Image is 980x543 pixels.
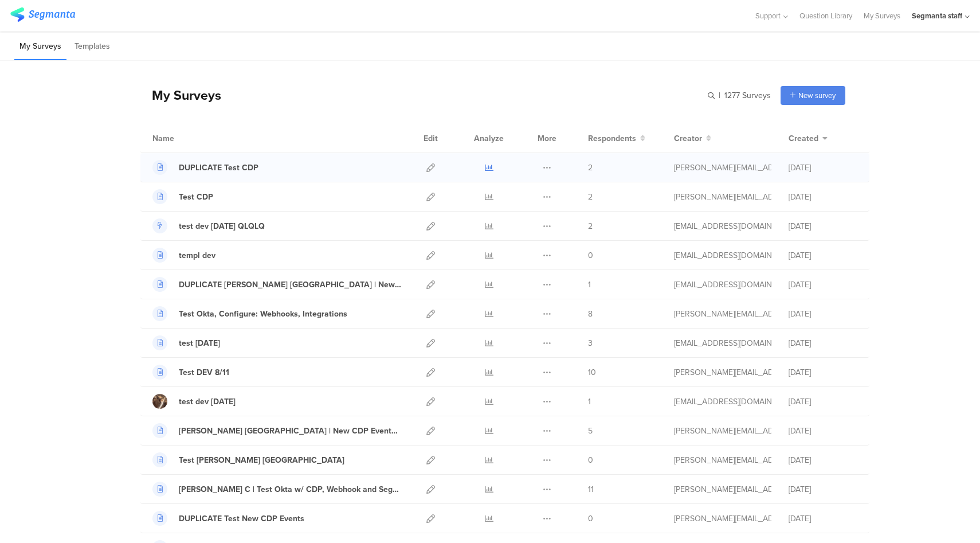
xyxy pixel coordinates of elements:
a: test [DATE] [152,335,220,350]
div: [DATE] [789,513,857,525]
div: [DATE] [789,396,857,408]
span: 2 [588,220,593,232]
span: 5 [588,425,593,437]
div: [DATE] [789,162,857,174]
div: More [535,124,559,153]
div: svyatoslav@segmanta.com [674,279,771,291]
button: Respondents [588,132,645,144]
div: Test Nevin NC [179,454,344,466]
div: eliran@segmanta.com [674,249,771,261]
a: Test CDP [152,189,213,204]
div: [DATE] [789,249,857,261]
li: Templates [69,33,115,60]
a: DUPLICATE [PERSON_NAME] [GEOGRAPHIC_DATA] | New CDP Events [152,277,401,292]
div: eliran@segmanta.com [674,220,771,232]
a: [PERSON_NAME] [GEOGRAPHIC_DATA] | New CDP Events, sgrd [152,423,401,438]
div: [DATE] [789,483,857,495]
div: channelle@segmanta.com [674,337,771,349]
span: 0 [588,513,593,525]
span: Creator [674,132,702,144]
div: raymund@segmanta.com [674,483,771,495]
div: riel@segmanta.com [674,191,771,203]
div: raymund@segmanta.com [674,425,771,437]
div: raymund@segmanta.com [674,366,771,378]
div: test dev aug 11 QLQLQ [179,220,265,232]
div: DUPLICATE Test CDP [179,162,258,174]
div: Edit [418,124,443,153]
button: Creator [674,132,711,144]
a: templ dev [152,248,215,263]
div: Nevin NC | New CDP Events, sgrd [179,425,401,437]
span: Support [755,10,781,21]
span: 8 [588,308,593,320]
span: 0 [588,454,593,466]
div: DUPLICATE Test New CDP Events [179,513,304,525]
div: Analyze [472,124,506,153]
div: My Surveys [140,85,221,105]
span: 11 [588,483,594,495]
div: riel@segmanta.com [674,162,771,174]
span: Respondents [588,132,636,144]
a: DUPLICATE Test New CDP Events [152,511,304,526]
div: [DATE] [789,220,857,232]
a: test dev [DATE] QLQLQ [152,218,265,233]
div: Segmanta staff [912,10,962,21]
button: Created [789,132,828,144]
a: [PERSON_NAME] C | Test Okta w/ CDP, Webhook and Segment [152,482,401,497]
div: [DATE] [789,191,857,203]
span: 1 [588,279,591,291]
div: test 8.11.25 [179,337,220,349]
div: riel@segmanta.com [674,513,771,525]
div: [DATE] [789,425,857,437]
a: Test [PERSON_NAME] [GEOGRAPHIC_DATA] [152,452,344,467]
span: 3 [588,337,593,349]
div: Nevin C | Test Okta w/ CDP, Webhook and Segment [179,483,401,495]
div: eliran@segmanta.com [674,396,771,408]
span: 2 [588,162,593,174]
span: | [717,89,722,101]
div: [DATE] [789,366,857,378]
span: 0 [588,249,593,261]
div: templ dev [179,249,215,261]
span: Created [789,132,818,144]
div: DUPLICATE Nevin NC | New CDP Events [179,279,401,291]
div: [DATE] [789,337,857,349]
img: segmanta logo [10,7,75,22]
div: test dev mon 11 aug [179,396,236,408]
li: My Surveys [14,33,66,60]
div: [DATE] [789,454,857,466]
a: Test DEV 8/11 [152,365,229,380]
span: 2 [588,191,593,203]
span: 1 [588,396,591,408]
div: [DATE] [789,308,857,320]
a: test dev [DATE] [152,394,236,409]
span: 1277 Surveys [724,89,771,101]
div: raymund@segmanta.com [674,454,771,466]
a: DUPLICATE Test CDP [152,160,258,175]
div: raymund@segmanta.com [674,308,771,320]
a: Test Okta, Configure: Webhooks, Integrations [152,306,347,321]
div: [DATE] [789,279,857,291]
div: Test Okta, Configure: Webhooks, Integrations [179,308,347,320]
span: New survey [798,90,836,101]
div: Test CDP [179,191,213,203]
div: Name [152,132,221,144]
span: 10 [588,366,596,378]
div: Test DEV 8/11 [179,366,229,378]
